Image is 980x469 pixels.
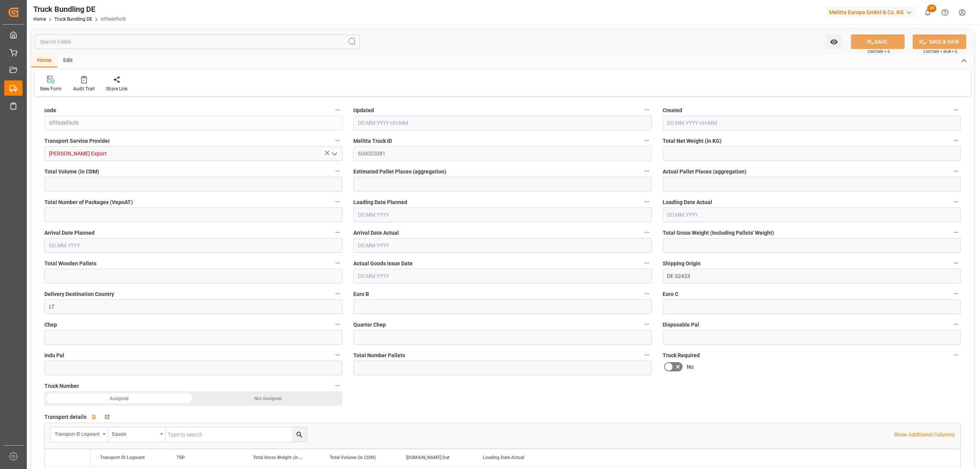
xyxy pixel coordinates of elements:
[642,289,652,299] button: Euro B
[353,198,407,206] span: Loading Date Planned
[951,258,961,268] button: Shipping Origin
[663,351,700,360] span: Truck Required
[100,455,145,460] span: Transport ID Logward
[951,136,961,145] button: Total Net Weight (in KG)
[253,455,304,460] span: Total Gross Weight (in KG)
[663,137,722,145] span: Total Net Weight (in KG)
[483,455,524,460] span: Loading Date Actual
[44,229,95,237] span: Arrival Date Planned
[951,227,961,237] button: Total Gross Weight (Including Pallets' Weight)
[951,105,961,115] button: Created
[44,290,114,298] span: Delivery Destination Country
[44,382,79,390] span: Truck Number
[333,197,343,207] button: Total Number of Packages (VepoAT)
[330,455,376,460] span: Total Volume (in CDM)
[927,5,936,12] span: 20
[826,34,842,49] button: open menu
[44,238,343,253] input: DD.MM.YYYY
[44,198,133,206] span: Total Number of Packages (VepoAT)
[642,166,652,176] button: Estimated Pallet Places (aggregation)
[57,54,78,67] div: Edit
[108,427,166,442] button: open menu
[663,198,712,206] span: Loading Date Actual
[333,381,343,391] button: Truck Number
[894,431,955,439] p: Show Additional Columns
[663,229,774,237] span: Total Gross Weight (Including Pallets' Weight)
[292,427,307,442] button: search button
[112,429,157,438] div: Equals
[44,391,194,406] div: Assigned
[333,350,343,360] button: Indu Pal
[826,7,916,18] div: Melitta Europa GmbH & Co. KG
[951,166,961,176] button: Actual Pallet Places (aggregation)
[44,168,99,176] span: Total Volume (in CDM)
[642,136,652,145] button: Melitta Truck ID
[353,269,652,283] input: DD.MM.YYYY
[106,85,127,92] div: Share Link
[353,116,652,130] input: DD.MM.YYYY HH:MM
[851,34,905,49] button: SAVE
[333,289,343,299] button: Delivery Destination Country
[923,49,957,54] span: Ctrl/CMD + Shift + S
[919,4,936,21] button: show 20 new notifications
[826,5,919,20] button: Melitta Europa GmbH & Co. KG
[951,197,961,207] button: Loading Date Actual
[353,208,652,222] input: DD.MM.YYYY
[51,427,108,442] button: open menu
[663,168,746,176] span: Actual Pallet Places (aggregation)
[353,321,386,329] span: Quarter Chep
[663,290,678,298] span: Euro C
[642,350,652,360] button: Total Number Pallets
[353,137,392,145] span: Melitta Truck ID
[867,49,890,54] span: Ctrl/CMD + S
[353,229,399,237] span: Arrival Date Actual
[44,413,87,421] span: Transport details
[176,455,185,460] span: TSP
[406,455,449,460] span: [DOMAIN_NAME] Dat
[951,289,961,299] button: Euro C
[936,4,954,21] button: Help Center
[44,321,57,329] span: Chep
[44,351,64,360] span: Indu Pal
[33,16,46,22] a: Home
[663,106,682,114] span: Created
[353,238,652,253] input: DD.MM.YYYY
[642,227,652,237] button: Arrival Date Actual
[353,290,369,298] span: Euro B
[31,54,57,67] div: Home
[44,137,110,145] span: Transport Service Provider
[328,148,340,160] button: open menu
[44,106,56,114] span: code
[663,321,699,329] span: Disposable Pal
[40,85,62,92] div: New Form
[333,166,343,176] button: Total Volume (in CDM)
[642,258,652,268] button: Actual Goods Issue Date
[353,351,405,360] span: Total Number Pallets
[663,208,961,222] input: DD.MM.YYYY
[333,258,343,268] button: Total Wooden Pallets
[353,168,446,176] span: Estimated Pallet Places (aggregation)
[44,260,96,268] span: Total Wooden Pallets
[353,260,413,268] span: Actual Goods Issue Date
[913,34,966,49] button: SAVE & NEW
[353,106,374,114] span: Updated
[687,363,694,371] span: No
[663,116,961,130] input: DD.MM.YYYY HH:MM
[166,427,307,442] input: Type to search
[951,319,961,329] button: Disposable Pal
[951,350,961,360] button: Truck Required
[333,227,343,237] button: Arrival Date Planned
[642,197,652,207] button: Loading Date Planned
[333,319,343,329] button: Chep
[333,105,343,115] button: code
[73,85,95,92] div: Audit Trail
[642,105,652,115] button: Updated
[33,3,126,15] div: Truck Bundling DE
[663,260,701,268] span: Shipping Origin
[35,34,359,49] input: Search Fields
[194,391,343,406] div: Not Assigned
[642,319,652,329] button: Quarter Chep
[333,136,343,145] button: Transport Service Provider
[55,429,100,438] div: Transport ID Logward
[54,16,92,22] a: Truck Bundling DE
